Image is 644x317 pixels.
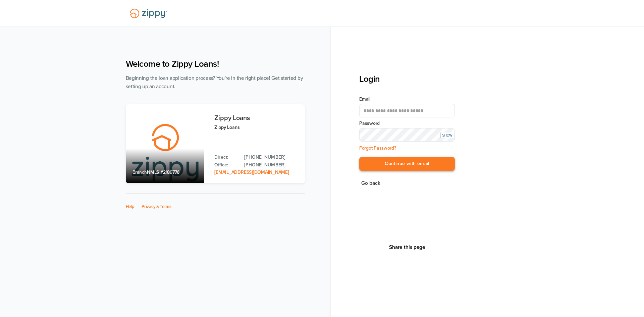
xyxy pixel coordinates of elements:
input: Input Password [359,128,455,142]
p: Office: [214,161,237,169]
h1: Welcome to Zippy Loans! [126,59,305,69]
button: Continue with email [359,157,455,171]
p: Direct: [214,154,237,161]
a: Direct Phone: 512-975-2947 [244,154,298,161]
p: Zippy Loans [214,123,298,131]
a: Email Address: zippyguide@zippymh.com [214,169,289,175]
input: Email Address [359,104,455,117]
span: Branch [132,169,147,175]
button: Go back [359,179,382,188]
label: Password [359,120,455,127]
h3: Login [359,74,455,84]
h3: Zippy Loans [214,114,298,122]
a: Forgot Password? [359,145,396,151]
button: Share This Page [387,244,427,251]
img: Lender Logo [126,6,171,21]
div: SHOW [440,133,454,138]
a: Help [126,204,135,209]
span: NMLS #2189776 [147,169,179,175]
a: Privacy & Terms [142,204,171,209]
span: Beginning the loan application process? You're in the right place! Get started by setting up an a... [126,75,303,90]
label: Email [359,96,455,103]
a: Office Phone: 512-975-2947 [244,161,298,169]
